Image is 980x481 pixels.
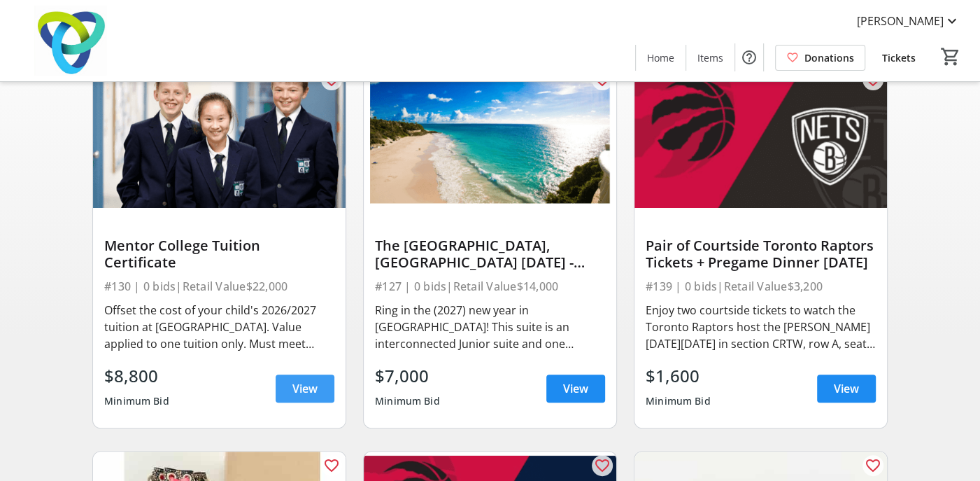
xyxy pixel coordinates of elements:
div: The [GEOGRAPHIC_DATA], [GEOGRAPHIC_DATA] [DATE] - [DATE] [375,237,605,271]
img: Trillium Health Partners Foundation's Logo [8,6,133,76]
img: Mentor College Tuition Certificate [93,66,346,208]
div: #139 | 0 bids | Retail Value $3,200 [646,277,876,296]
span: View [292,380,318,397]
a: View [546,375,605,403]
a: Home [636,45,686,71]
span: Items [697,50,723,65]
div: $8,800 [104,363,169,389]
span: View [563,380,588,397]
img: Pair of Courtside Toronto Raptors Tickets + Pregame Dinner Sunday, November 23, 2025 [634,66,887,208]
div: Offset the cost of your child's 2026/2027 tuition at [GEOGRAPHIC_DATA]. Value applied to one tuit... [104,302,334,352]
div: #127 | 0 bids | Retail Value $14,000 [375,277,605,296]
div: $1,600 [646,363,711,389]
span: View [834,380,859,397]
button: Cart [938,44,963,69]
div: Ring in the (2027) new year in [GEOGRAPHIC_DATA]! This suite is an interconnected Junior suite an... [375,302,605,352]
span: [PERSON_NAME] [857,13,944,29]
button: [PERSON_NAME] [846,10,972,32]
mat-icon: favorite_outline [865,457,881,474]
a: View [817,375,876,403]
div: Minimum Bid [646,389,711,414]
span: Home [647,50,674,65]
div: #130 | 0 bids | Retail Value $22,000 [104,277,334,296]
span: Tickets [882,50,916,65]
div: Enjoy two courtside tickets to watch the Toronto Raptors host the [PERSON_NAME] [DATE][DATE] in s... [646,302,876,352]
div: Mentor College Tuition Certificate [104,237,334,271]
mat-icon: favorite_outline [323,457,340,474]
div: $7,000 [375,363,440,389]
button: Help [735,43,763,71]
div: Pair of Courtside Toronto Raptors Tickets + Pregame Dinner [DATE] [646,237,876,271]
mat-icon: favorite_outline [594,457,611,474]
div: Minimum Bid [104,389,169,414]
a: Tickets [871,45,927,71]
a: View [276,375,334,403]
span: Donations [804,50,854,65]
div: Minimum Bid [375,389,440,414]
a: Items [686,45,734,71]
a: Donations [775,45,865,71]
img: The Crane Beach Resort, Barbados December 26, 2026 - January 2, 2027 [364,66,616,208]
